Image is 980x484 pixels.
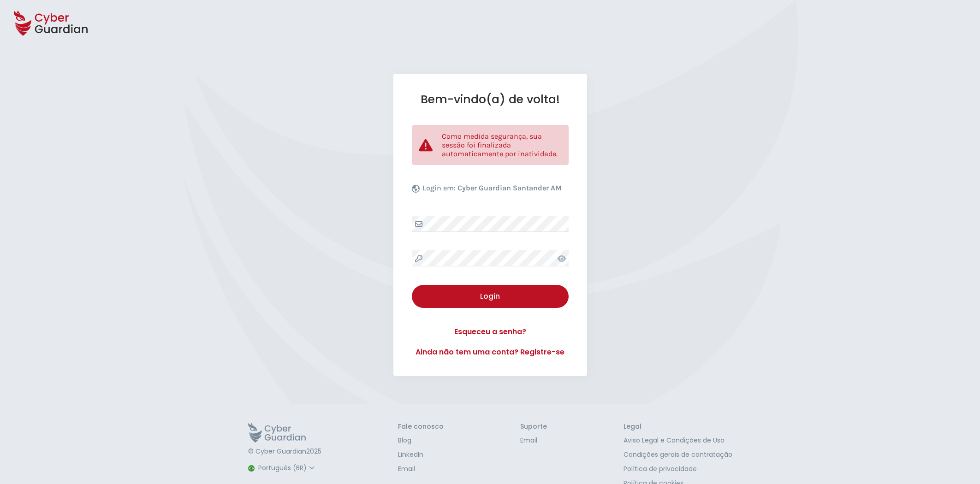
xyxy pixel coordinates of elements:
a: Ainda não tem uma conta? Registre-se [412,347,569,358]
b: Cyber Guardian Santander AM [457,183,562,192]
h1: Bem-vindo(a) de volta! [412,92,569,106]
a: Condições gerais de contratação [624,450,732,460]
h3: Fale conosco [398,423,444,431]
a: Aviso Legal e Condições de Uso [624,436,732,445]
a: Política de privacidade [624,464,732,474]
button: Login [412,285,569,308]
div: Login [419,291,562,302]
h3: Suporte [520,423,547,431]
a: Email [520,436,547,445]
h3: Legal [624,423,732,431]
a: Email [398,464,444,474]
p: © Cyber Guardian 2025 [248,448,321,456]
a: Blog [398,436,444,445]
img: region-logo [248,465,255,472]
a: Esqueceu a senha? [412,326,569,337]
p: Como medida segurança, sua sessão foi finalizada automaticamente por inatividade. [442,132,562,158]
p: Login em: [422,183,562,197]
a: LinkedIn [398,450,444,460]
